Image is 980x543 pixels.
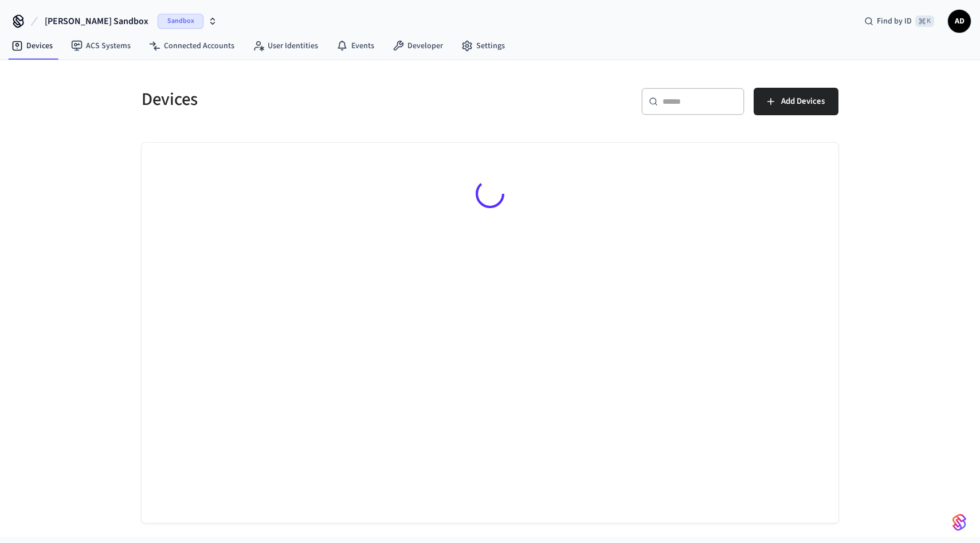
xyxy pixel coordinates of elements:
span: [PERSON_NAME] Sandbox [45,14,148,28]
a: Settings [452,36,514,56]
button: Add Devices [754,88,838,115]
a: Events [327,36,383,56]
span: ⌘ K [915,15,934,27]
button: AD [948,10,971,33]
a: Developer [383,36,452,56]
a: ACS Systems [62,36,140,56]
a: Devices [2,36,62,56]
span: Find by ID [877,15,912,27]
a: User Identities [244,36,327,56]
span: AD [949,11,970,32]
a: Connected Accounts [140,36,244,56]
span: Sandbox [158,14,203,29]
img: SeamLogoGradient.69752ec5.svg [952,513,966,532]
div: Find by ID⌘ K [855,11,943,32]
h5: Devices [142,88,483,111]
span: Add Devices [781,94,825,109]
